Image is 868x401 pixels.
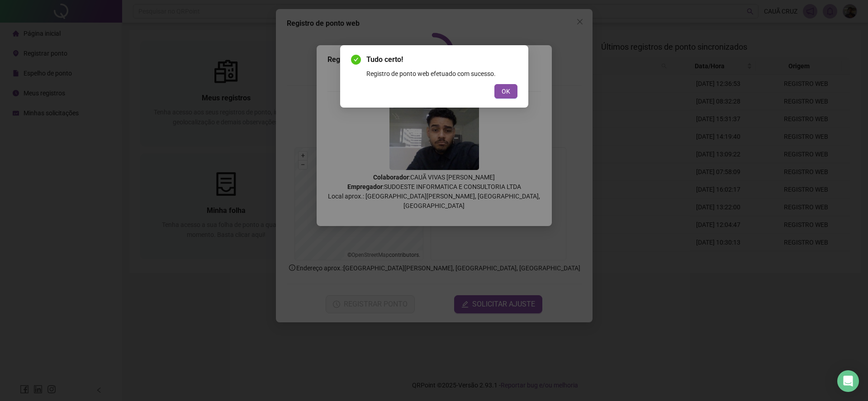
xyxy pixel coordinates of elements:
span: check-circle [351,55,361,65]
div: Open Intercom Messenger [837,370,859,392]
span: OK [502,86,510,96]
button: OK [494,84,517,99]
span: Tudo certo! [366,54,517,65]
div: Registro de ponto web efetuado com sucesso. [366,69,517,79]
